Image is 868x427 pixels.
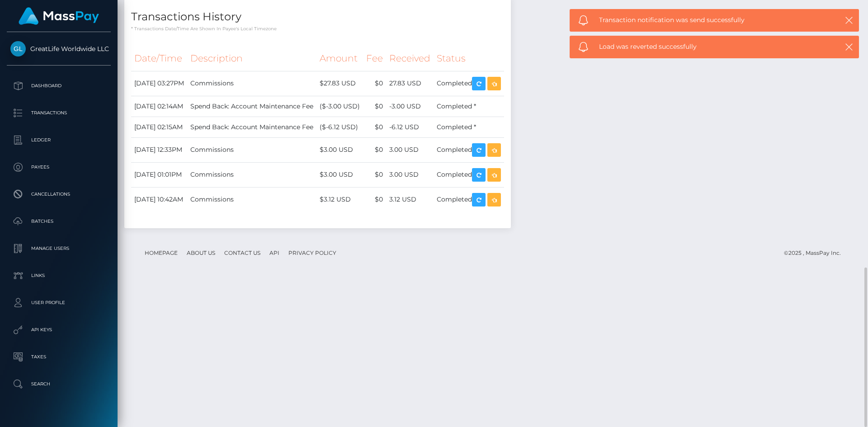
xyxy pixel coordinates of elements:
[10,242,107,255] p: Manage Users
[10,133,107,147] p: Ledger
[7,45,111,53] span: GreatLife Worldwide LLC
[10,106,107,120] p: Transactions
[10,269,107,282] p: Links
[19,7,99,25] img: MassPay Logo
[10,350,107,364] p: Taxes
[10,323,107,337] p: API Keys
[599,42,822,52] span: Load was reverted successfully
[10,79,107,93] p: Dashboard
[10,215,107,228] p: Batches
[10,160,107,174] p: Payees
[10,188,107,201] p: Cancellations
[10,377,107,391] p: Search
[10,296,107,310] p: User Profile
[10,41,26,56] img: GreatLife Worldwide LLC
